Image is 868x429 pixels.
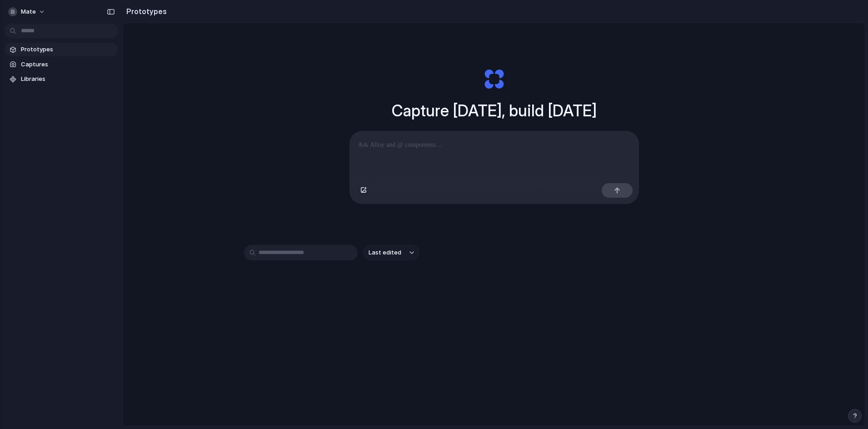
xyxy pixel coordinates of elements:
[5,58,118,71] a: Captures
[21,75,115,84] span: Libraries
[21,7,36,16] span: mate
[21,60,115,69] span: Captures
[123,6,167,17] h2: Prototypes
[363,245,419,260] button: Last edited
[21,45,115,54] span: Prototypes
[392,99,597,123] h1: Capture [DATE], build [DATE]
[5,43,118,56] a: Prototypes
[5,5,50,19] button: mate
[369,248,401,257] span: Last edited
[5,72,118,86] a: Libraries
